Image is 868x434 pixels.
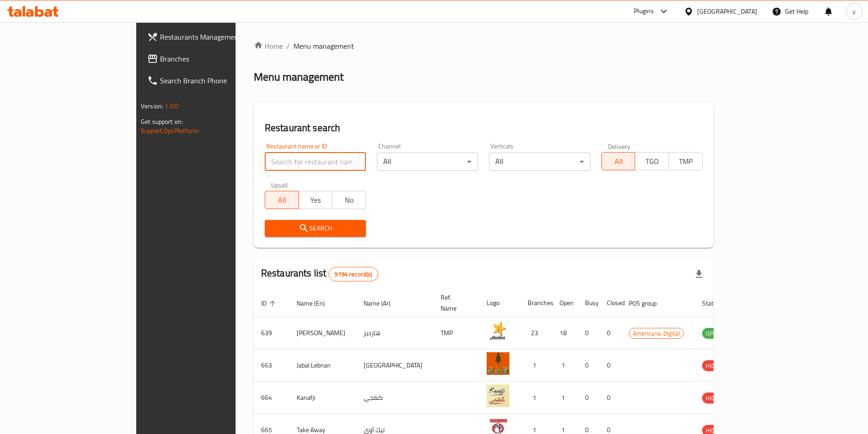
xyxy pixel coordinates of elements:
[853,6,856,16] span: y
[600,289,621,317] th: Closed
[629,298,668,309] span: POS group
[140,48,281,70] a: Branches
[552,317,578,349] td: 18
[336,194,362,207] span: No
[329,270,377,279] span: 9194 record(s)
[141,116,183,128] span: Get support on:
[265,191,299,209] button: All
[606,155,632,168] span: All
[578,349,600,382] td: 0
[635,152,669,170] button: TGO
[356,317,433,349] td: هارديز
[697,6,757,16] div: [GEOGRAPHIC_DATA]
[487,320,509,342] img: Hardee's
[329,267,378,281] div: Total records count
[702,328,724,339] div: OPEN
[520,382,552,414] td: 1
[140,70,281,92] a: Search Branch Phone
[702,393,729,403] span: HIDDEN
[600,349,621,382] td: 0
[289,349,356,382] td: Jabal Lebnan
[600,317,621,349] td: 0
[479,289,520,317] th: Logo
[298,191,333,209] button: Yes
[141,100,163,112] span: Version:
[639,155,665,168] span: TGO
[164,100,179,112] span: 1.0.0
[265,220,366,237] button: Search
[702,298,732,309] span: Status
[141,125,199,137] a: Support.OpsPlatform
[578,382,600,414] td: 0
[160,31,274,42] span: Restaurants Management
[261,298,278,309] span: ID
[487,352,509,375] img: Jabal Lebnan
[254,41,714,51] nav: breadcrumb
[289,317,356,349] td: [PERSON_NAME]
[552,382,578,414] td: 1
[702,328,724,339] span: OPEN
[293,41,354,51] span: Menu management
[160,53,274,64] span: Branches
[629,328,683,339] span: Americana-Digital
[377,153,478,171] div: All
[520,317,552,349] td: 23
[272,223,359,234] span: Search
[356,382,433,414] td: كنفجي
[269,194,295,207] span: All
[160,75,274,86] span: Search Branch Phone
[265,121,703,135] h2: Restaurant search
[332,191,366,209] button: No
[578,289,600,317] th: Busy
[487,384,509,407] img: Kanafji
[265,153,366,171] input: Search for restaurant name or ID..
[668,152,703,170] button: TMP
[552,289,578,317] th: Open
[520,349,552,382] td: 1
[356,349,433,382] td: [GEOGRAPHIC_DATA]
[441,292,468,314] span: Ref. Name
[601,152,636,170] button: All
[600,382,621,414] td: 0
[634,6,654,17] div: Plugins
[303,194,329,207] span: Yes
[254,70,344,84] h2: Menu management
[520,289,552,317] th: Branches
[673,155,699,168] span: TMP
[287,41,290,51] li: /
[702,361,729,371] span: HIDDEN
[489,153,590,171] div: All
[702,393,729,403] div: HIDDEN
[608,143,631,149] label: Delivery
[688,263,710,285] div: Export file
[578,317,600,349] td: 0
[261,266,378,281] h2: Restaurants list
[289,382,356,414] td: Kanafji
[297,298,337,309] span: Name (En)
[552,349,578,382] td: 1
[140,26,281,48] a: Restaurants Management
[364,298,402,309] span: Name (Ar)
[271,182,288,188] label: Upsell
[433,317,479,349] td: TMP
